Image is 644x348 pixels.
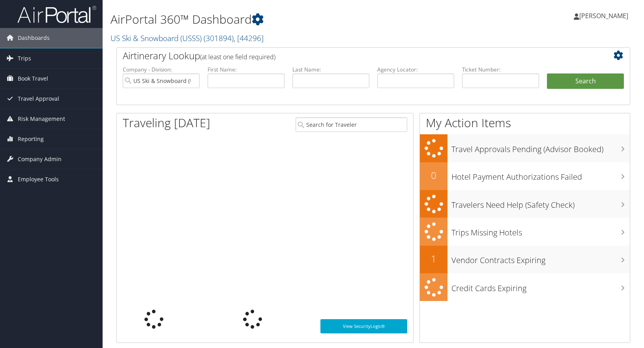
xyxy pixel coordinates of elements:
[110,33,264,43] a: US Ski & Snowboard (USSS)
[18,69,48,88] span: Book Travel
[377,66,454,73] label: Agency Locator:
[451,140,630,155] h3: Travel Approvals Pending (Advisor Booked)
[123,66,200,73] label: Company - Division:
[420,134,630,162] a: Travel Approvals Pending (Advisor Booked)
[420,218,630,246] a: Trips Missing Hotels
[420,252,447,265] h2: 1
[18,28,50,48] span: Dashboards
[18,49,31,68] span: Trips
[451,279,630,294] h3: Credit Cards Expiring
[17,5,96,24] img: airportal-logo.png
[451,167,630,182] h3: Hotel Payment Authorizations Failed
[420,190,630,218] a: Travelers Need Help (Safety Check)
[208,66,285,73] label: First Name:
[123,115,210,131] h1: Traveling [DATE]
[420,246,630,273] a: 1Vendor Contracts Expiring
[18,149,62,169] span: Company Admin
[18,89,59,109] span: Travel Approval
[420,162,630,190] a: 0Hotel Payment Authorizations Failed
[462,66,539,73] label: Ticket Number:
[204,33,234,43] span: ( 301894 )
[18,169,59,189] span: Employee Tools
[200,53,275,61] span: (at least one field required)
[420,273,630,301] a: Credit Cards Expiring
[296,117,407,132] input: Search for Traveler
[547,73,624,89] button: Search
[110,11,461,28] h1: AirPortal 360™ Dashboard
[234,33,264,43] span: , [ 44296 ]
[420,115,630,131] h1: My Action Items
[451,251,630,266] h3: Vendor Contracts Expiring
[123,49,581,62] h2: Airtinerary Lookup
[574,4,636,28] a: [PERSON_NAME]
[292,66,369,73] label: Last Name:
[420,169,447,182] h2: 0
[18,129,44,149] span: Reporting
[320,319,407,333] a: View SecurityLogic®
[18,109,65,129] span: Risk Management
[579,11,628,20] span: [PERSON_NAME]
[451,196,630,211] h3: Travelers Need Help (Safety Check)
[451,223,630,238] h3: Trips Missing Hotels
